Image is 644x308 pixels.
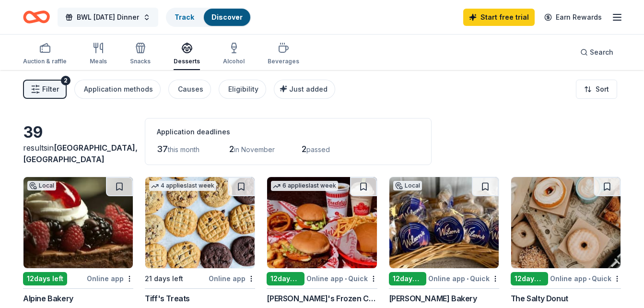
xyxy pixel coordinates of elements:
span: • [467,275,468,283]
img: Image for The Salty Donut [511,177,621,268]
span: Filter [42,83,59,95]
div: Tiff's Treats [145,293,190,304]
button: Causes [168,80,211,99]
span: • [588,275,590,283]
span: • [345,275,347,283]
div: Application deadlines [157,126,420,138]
div: Beverages [268,58,299,65]
div: Application methods [84,83,153,95]
button: TrackDiscover [166,8,251,27]
div: Eligibility [228,83,258,95]
a: Track [175,13,194,21]
div: Meals [90,58,107,65]
button: Meals [90,38,107,70]
div: 12 days left [267,272,304,285]
span: Search [590,47,613,58]
span: this month [168,145,199,154]
button: Beverages [268,38,299,70]
div: Online app Quick [306,272,377,284]
div: [PERSON_NAME] Bakery [389,293,477,304]
div: Snacks [130,58,151,65]
div: 12 days left [23,272,67,285]
div: Alpine Bakery [23,293,73,304]
div: 21 days left [145,273,183,284]
div: 12 days left [389,272,426,285]
span: 2 [229,144,234,154]
a: Earn Rewards [539,9,608,26]
span: in [23,143,138,164]
button: Alcohol [223,38,245,70]
button: Auction & raffle [23,38,67,70]
button: Just added [274,80,335,99]
span: Sort [596,83,609,95]
button: BWL [DATE] Dinner [58,8,158,27]
div: Online app Quick [550,272,621,284]
div: Online app Quick [428,272,499,284]
button: Eligibility [219,80,266,99]
span: [GEOGRAPHIC_DATA], [GEOGRAPHIC_DATA] [23,143,138,164]
div: 39 [23,123,133,142]
span: 2 [302,144,306,154]
img: Image for Wilson's Bakery [389,177,499,268]
a: Discover [211,13,243,21]
div: 12 days left [511,272,548,285]
button: Sort [576,80,617,99]
div: Alcohol [223,58,245,65]
span: BWL [DATE] Dinner [77,12,139,23]
div: Online app [209,272,255,284]
div: Desserts [174,58,200,65]
button: Desserts [174,38,200,70]
div: 4 applies last week [149,181,216,191]
div: 6 applies last week [271,181,338,191]
div: Local [393,181,422,190]
span: 37 [157,144,168,154]
button: Snacks [130,38,151,70]
div: Auction & raffle [23,58,67,65]
div: Online app [87,272,133,284]
div: Local [27,181,56,190]
a: Home [23,6,50,28]
img: Image for Tiff's Treats [145,177,255,268]
div: 2 [61,76,70,85]
div: [PERSON_NAME]'s Frozen Custard & Steakburgers [267,293,377,304]
img: Image for Freddy's Frozen Custard & Steakburgers [267,177,376,268]
button: Filter2 [23,80,67,99]
span: Just added [289,85,328,93]
a: Start free trial [463,9,535,26]
span: in November [234,145,275,154]
div: results [23,142,133,165]
img: Image for Alpine Bakery [23,177,133,268]
div: The Salty Donut [511,293,568,304]
span: passed [306,145,330,154]
button: Application methods [74,80,161,99]
button: Search [573,43,621,62]
div: Causes [178,83,203,95]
